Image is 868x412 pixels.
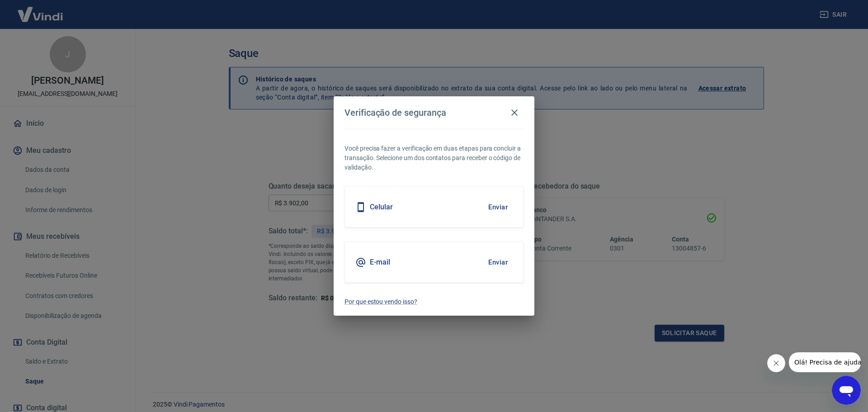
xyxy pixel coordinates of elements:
h4: Verificação de segurança [344,107,446,118]
span: Olá! Precisa de ajuda? [5,6,76,14]
iframe: Fechar mensagem [767,354,785,372]
iframe: Mensagem da empresa [789,352,861,372]
h5: E-mail [370,258,390,267]
a: Por que estou vendo isso? [344,297,524,307]
h5: Celular [370,203,393,212]
p: Você precisa fazer a verificação em duas etapas para concluir a transação. Selecione um dos conta... [344,144,524,172]
button: Enviar [483,198,513,217]
button: Enviar [483,253,513,272]
iframe: Botão para abrir a janela de mensagens [832,376,861,405]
